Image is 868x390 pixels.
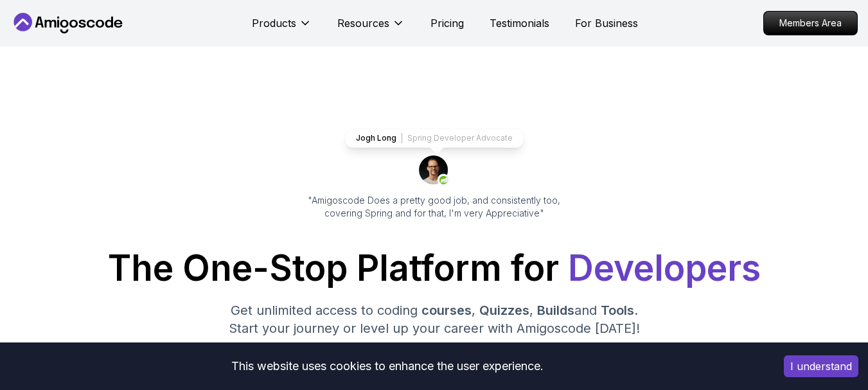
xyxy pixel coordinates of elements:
[252,15,312,41] button: Products
[356,133,396,143] p: Jogh Long
[784,355,858,377] button: Accept cookies
[575,15,638,31] a: For Business
[764,12,857,35] p: Members Area
[490,15,549,31] a: Testimonials
[419,155,450,186] img: josh long
[763,11,858,35] a: Members Area
[10,352,765,380] div: This website uses cookies to enhance the user experience.
[421,303,472,318] span: courses
[568,247,761,289] span: Developers
[407,133,513,143] p: Spring Developer Advocate
[337,15,389,31] p: Resources
[537,303,574,318] span: Builds
[601,303,634,318] span: Tools
[10,251,858,286] h1: The One-Stop Platform for
[430,15,464,31] a: Pricing
[290,194,578,220] p: "Amigoscode Does a pretty good job, and consistently too, covering Spring and for that, I'm very ...
[252,15,296,31] p: Products
[479,303,529,318] span: Quizzes
[218,301,650,337] p: Get unlimited access to coding , , and . Start your journey or level up your career with Amigosco...
[337,15,405,41] button: Resources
